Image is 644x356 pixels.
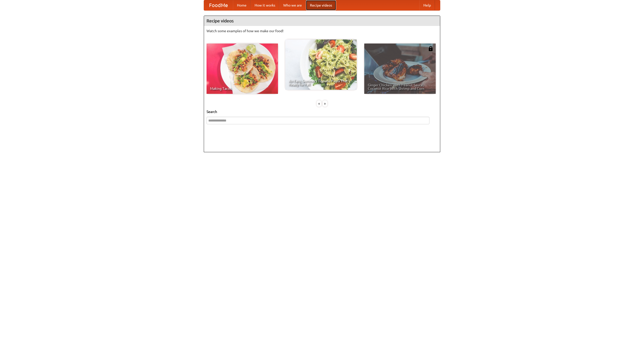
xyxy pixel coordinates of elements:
div: » [323,100,327,107]
a: How it works [251,0,279,10]
a: An Easy, Summery Tomato Pasta That's Ready for Fall [285,39,357,90]
h5: Search [207,109,437,114]
a: Help [419,0,435,10]
a: Making Tacos [207,44,278,94]
a: FoodMe [204,0,233,10]
a: Home [233,0,251,10]
span: Making Tacos [210,87,274,90]
div: « [317,100,321,107]
a: Recipe videos [306,0,336,10]
span: An Easy, Summery Tomato Pasta That's Ready for Fall [289,79,353,86]
h4: Recipe videos [204,16,440,26]
img: 483408.png [428,46,433,51]
p: Watch some examples of how we make our food! [207,28,437,33]
a: Who we are [279,0,306,10]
